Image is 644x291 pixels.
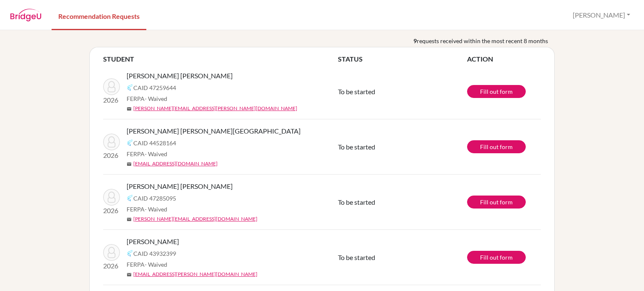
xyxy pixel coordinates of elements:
[127,195,133,201] img: Common App logo
[569,7,634,23] button: [PERSON_NAME]
[338,88,375,95] span: To be started
[103,150,120,160] p: 2026
[103,134,120,150] img: Interiano Goodall, Sofia
[338,54,467,64] th: STATUS
[417,36,548,45] span: requests received within the most recent 8 months
[52,1,146,30] a: Recommendation Requests
[127,94,167,103] span: FERPA
[103,261,120,271] p: 2026
[133,215,257,223] a: [PERSON_NAME][EMAIL_ADDRESS][DOMAIN_NAME]
[127,250,133,257] img: Common App logo
[127,149,167,158] span: FERPA
[127,106,132,111] span: mail
[133,139,176,147] span: CAID 44528164
[103,189,120,206] img: Kahn Castellanos, Mia
[10,9,42,21] img: BridgeU logo
[413,36,417,45] b: 9
[103,244,120,261] img: Mayen, Mayela
[127,272,132,277] span: mail
[103,206,120,216] p: 2026
[103,78,120,95] img: Ortiz Puente, Maria Elena
[133,270,257,278] a: [EMAIL_ADDRESS][PERSON_NAME][DOMAIN_NAME]
[127,181,233,191] span: [PERSON_NAME] [PERSON_NAME]
[145,95,167,102] span: - Waived
[133,160,218,167] a: [EMAIL_ADDRESS][DOMAIN_NAME]
[467,140,526,153] a: Fill out form
[127,84,133,91] img: Common App logo
[127,162,132,167] span: mail
[127,260,167,269] span: FERPA
[127,237,179,247] span: [PERSON_NAME]
[338,143,375,151] span: To be started
[127,205,167,214] span: FERPA
[145,261,167,268] span: - Waived
[467,85,526,98] a: Fill out form
[467,251,526,264] a: Fill out form
[145,206,167,213] span: - Waived
[467,54,541,64] th: ACTION
[133,249,176,258] span: CAID 43932399
[145,150,167,157] span: - Waived
[127,217,132,222] span: mail
[133,105,297,112] a: [PERSON_NAME][EMAIL_ADDRESS][PERSON_NAME][DOMAIN_NAME]
[133,194,176,203] span: CAID 47285095
[133,83,176,92] span: CAID 47259644
[103,54,338,64] th: STUDENT
[103,95,120,105] p: 2026
[338,253,375,261] span: To be started
[467,196,526,209] a: Fill out form
[127,139,133,146] img: Common App logo
[127,71,233,81] span: [PERSON_NAME] [PERSON_NAME]
[127,126,301,136] span: [PERSON_NAME] [PERSON_NAME][GEOGRAPHIC_DATA]
[338,198,375,206] span: To be started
